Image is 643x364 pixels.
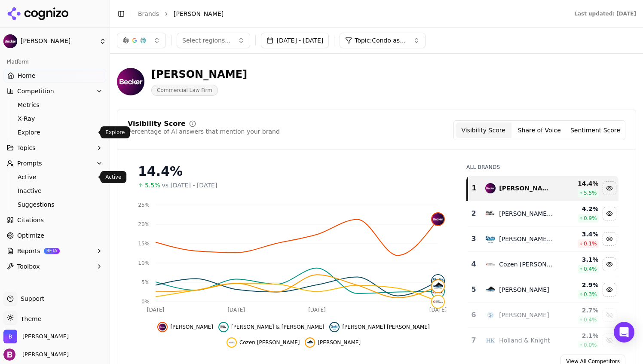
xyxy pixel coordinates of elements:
tr: 1becker[PERSON_NAME]14.4%5.5%Hide becker data [467,176,619,201]
button: Open user button [3,349,69,361]
span: 0.4 % [584,266,597,272]
img: siefried rivera [485,310,496,320]
button: Hide haber data [603,283,616,297]
span: Topics [17,144,36,152]
button: Open organization switcher [3,330,69,343]
span: 0.0 % [584,342,597,349]
img: Becker [117,68,144,95]
button: Prompts [3,156,106,170]
button: Hide cozen o'connor data [603,257,616,271]
div: 2.1 % [560,331,598,340]
div: 2 [471,208,477,219]
button: Hide becker data [603,181,616,195]
div: [PERSON_NAME] [151,67,247,81]
span: Cozen [PERSON_NAME] [239,339,300,346]
span: vs [DATE] - [DATE] [162,181,217,190]
nav: breadcrumb [138,9,557,18]
img: Becker [3,34,17,48]
tr: 2stark & stark[PERSON_NAME] & [PERSON_NAME]4.2%0.9%Hide stark & stark data [467,201,619,226]
div: 4 [471,259,477,269]
a: Optimize [3,229,106,242]
span: 5.5 % [584,190,597,196]
div: [PERSON_NAME] & [PERSON_NAME] [499,209,553,218]
div: 6 [471,310,477,320]
p: Explore [105,129,125,136]
div: 3.4 % [560,230,598,239]
span: Theme [17,315,41,322]
button: Visibility Score [456,122,511,138]
button: Hide shutts bowen data [329,322,429,332]
img: cozen o'connor [228,339,235,346]
button: Share of Voice [511,122,567,138]
div: 7 [471,335,477,346]
span: [PERSON_NAME] [170,324,213,330]
a: Inactive [14,185,96,197]
a: Metrics [14,99,96,111]
img: Becker [3,330,17,343]
span: 0.9 % [584,215,597,222]
tr: 3shutts bowen[PERSON_NAME] [PERSON_NAME]3.4%0.1%Hide shutts bowen data [467,226,619,252]
tr: 4cozen o'connorCozen [PERSON_NAME]3.1%0.4%Hide cozen o'connor data [467,252,619,277]
div: 2.9 % [560,281,598,289]
img: cozen o'connor [432,296,444,308]
div: 5 [471,284,477,295]
p: Active [105,174,121,180]
img: shutts bowen [432,275,444,287]
span: 0.4 % [584,316,597,323]
button: Hide becker data [157,322,213,332]
span: Citations [17,216,44,224]
img: haber [485,284,496,295]
span: Support [17,294,44,303]
button: Hide shutts bowen data [603,232,616,246]
button: Hide stark & stark data [218,322,324,332]
div: Open Intercom Messenger [614,322,634,343]
img: shutts bowen [485,234,496,244]
span: [PERSON_NAME] [318,339,361,346]
span: Optimize [17,231,44,240]
div: 4.2 % [560,205,598,213]
div: 14.4% [138,164,449,179]
div: 1 [472,183,477,193]
span: [PERSON_NAME] [PERSON_NAME] [342,324,429,330]
span: Reports [17,247,40,255]
span: X-Ray [18,114,92,123]
span: Explore [18,128,92,137]
span: [PERSON_NAME] [174,9,224,18]
span: Home [18,71,35,80]
div: [PERSON_NAME] [499,311,549,319]
tspan: 0% [141,299,150,305]
span: BETA [44,248,60,254]
a: Home [3,69,106,83]
img: becker [485,183,496,193]
span: Inactive [18,187,92,195]
tspan: 15% [138,241,150,247]
button: Toolbox [3,260,106,273]
tr: 5haber[PERSON_NAME]2.9%0.3%Hide haber data [467,277,619,303]
tspan: 20% [138,221,150,227]
tspan: [DATE] [429,307,447,313]
div: [PERSON_NAME] [PERSON_NAME] [499,235,553,243]
span: Select regions... [182,36,231,45]
button: ReportsBETA [3,244,106,258]
button: Competition [3,84,106,98]
a: Brands [138,10,159,17]
button: Show holland & knight data [603,333,616,347]
img: cozen o'connor [485,259,496,269]
tspan: 10% [138,260,150,266]
div: Platform [3,55,106,69]
a: Explore [14,126,96,138]
button: [DATE] - [DATE] [261,33,329,48]
img: stark & stark [220,324,227,330]
div: Cozen [PERSON_NAME] [499,260,553,269]
img: holland & knight [485,335,496,346]
tr: 6siefried rivera[PERSON_NAME]2.7%0.4%Show siefried rivera data [467,303,619,328]
span: Metrics [18,101,92,109]
img: shutts bowen [331,324,338,330]
button: Hide cozen o'connor data [227,337,300,348]
tr: 7holland & knightHolland & Knight2.1%0.0%Show holland & knight data [467,328,619,353]
img: haber [306,339,313,346]
span: [PERSON_NAME] & [PERSON_NAME] [231,324,324,330]
a: X-Ray [14,113,96,125]
button: Topics [3,141,106,155]
button: Show siefried rivera data [603,308,616,322]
